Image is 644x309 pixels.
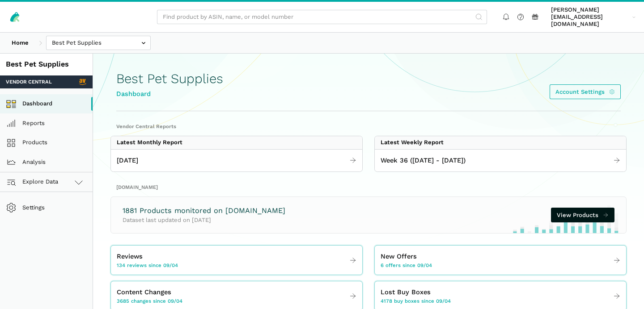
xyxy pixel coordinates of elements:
span: Vendor Central [6,78,52,85]
span: View Products [557,211,598,220]
h3: 1881 Products monitored on [DOMAIN_NAME] [123,206,285,216]
span: Week 36 ([DATE] - [DATE]) [381,155,466,166]
h1: Best Pet Supplies [116,71,223,86]
a: [DATE] [111,153,362,169]
a: View Products [551,208,614,222]
span: New Offers [381,251,417,262]
div: Latest Weekly Report [381,139,444,146]
input: Find product by ASIN, name, or model number [157,10,487,25]
span: Lost Buy Boxes [381,287,431,297]
span: Content Changes [117,287,171,297]
a: Account Settings [550,84,621,99]
div: Latest Monthly Report [117,139,182,146]
span: [PERSON_NAME][EMAIL_ADDRESS][DOMAIN_NAME] [551,6,629,28]
span: 3685 changes since 09/04 [117,297,182,305]
span: [DATE] [117,155,138,166]
input: Best Pet Supplies [46,36,151,50]
h2: Vendor Central Reports [116,123,621,130]
span: Reviews [117,251,143,262]
span: Explore Data [9,177,59,188]
p: Dataset last updated on [DATE] [123,216,285,225]
a: Home [6,36,34,50]
a: Reviews 134 reviews since 09/04 [111,249,362,272]
div: Best Pet Supplies [6,59,87,70]
a: New Offers 6 offers since 09/04 [375,249,626,272]
span: 6 offers since 09/04 [381,262,432,269]
div: Dashboard [116,89,223,99]
a: Week 36 ([DATE] - [DATE]) [375,153,626,169]
span: 4178 buy boxes since 09/04 [381,297,451,305]
h2: [DOMAIN_NAME] [116,184,621,191]
a: Lost Buy Boxes 4178 buy boxes since 09/04 [375,284,626,308]
span: 134 reviews since 09/04 [117,262,178,269]
a: [PERSON_NAME][EMAIL_ADDRESS][DOMAIN_NAME] [548,5,639,29]
a: Content Changes 3685 changes since 09/04 [111,284,362,308]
